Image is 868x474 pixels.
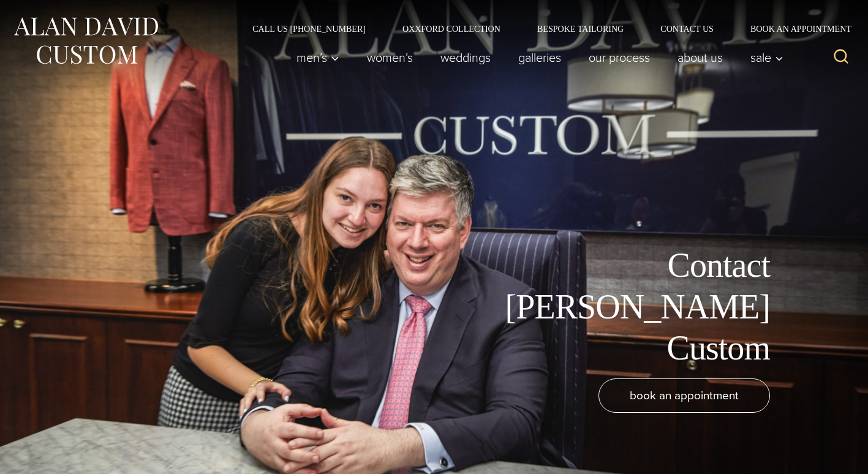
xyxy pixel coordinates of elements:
[427,45,505,70] a: weddings
[826,43,856,72] button: View Search Form
[732,24,856,33] a: Book an Appointment
[494,245,770,369] h1: Contact [PERSON_NAME] Custom
[353,45,427,70] a: Women’s
[750,51,783,64] span: Sale
[234,24,856,33] nav: Secondary Navigation
[664,45,737,70] a: About Us
[296,51,339,64] span: Men’s
[384,24,519,33] a: Oxxford Collection
[519,24,642,33] a: Bespoke Tailoring
[505,45,575,70] a: Galleries
[642,24,732,33] a: Contact Us
[283,45,790,70] nav: Primary Navigation
[575,45,664,70] a: Our Process
[12,13,159,68] img: Alan David Custom
[234,24,384,33] a: Call Us [PHONE_NUMBER]
[630,386,739,404] span: book an appointment
[598,378,770,413] a: book an appointment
